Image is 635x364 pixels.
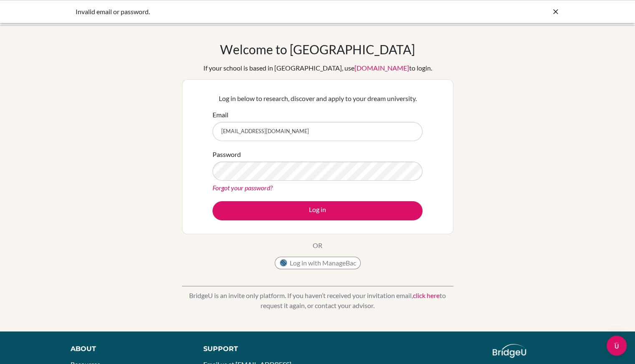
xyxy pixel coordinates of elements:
[413,291,440,299] a: click here
[213,149,241,159] label: Password
[213,110,228,120] label: Email
[71,344,185,354] div: About
[76,7,435,17] div: Invalid email or password.
[213,94,422,104] p: Log in below to research, discover and apply to your dream university.
[213,201,422,220] button: Log in
[213,184,273,192] a: Forgot your password?
[354,64,409,72] a: [DOMAIN_NAME]
[607,336,627,356] div: Open Intercom Messenger
[203,344,309,354] div: Support
[493,344,526,358] img: logo_white@2x-f4f0deed5e89b7ecb1c2cc34c3e3d731f90f0f143d5ea2071677605dd97b5244.png
[182,291,453,311] p: BridgeU is an invite only platform. If you haven’t received your invitation email, to request it ...
[220,42,415,57] h1: Welcome to [GEOGRAPHIC_DATA]
[313,240,322,250] p: OR
[203,63,432,73] div: If your school is based in [GEOGRAPHIC_DATA], use to login.
[275,257,361,269] button: Log in with ManageBac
